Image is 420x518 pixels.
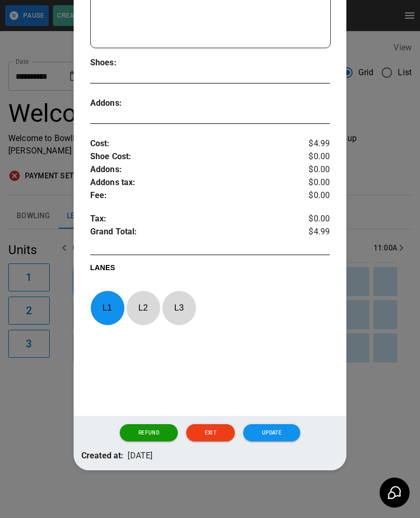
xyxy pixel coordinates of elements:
p: $0.00 [290,163,330,176]
p: LANES [90,262,330,277]
button: Refund [120,424,178,442]
p: $0.00 [290,213,330,226]
p: $4.99 [290,226,330,241]
p: Cost : [90,137,290,150]
p: $4.99 [290,137,330,150]
p: $0.00 [290,150,330,163]
p: Tax : [90,213,290,226]
p: Created at: [81,450,124,463]
p: Fee : [90,189,290,202]
p: L 1 [90,296,124,320]
button: Exit [186,424,235,442]
button: Update [243,424,300,442]
p: [DATE] [128,450,152,463]
p: Shoes : [90,57,150,69]
p: Shoe Cost : [90,150,290,163]
p: Addons : [90,163,290,176]
p: Addons : [90,97,150,110]
p: Addons tax : [90,176,290,189]
p: $0.00 [290,176,330,189]
p: L 3 [162,296,196,320]
p: L 2 [126,296,160,320]
p: $0.00 [290,189,330,202]
p: Grand Total : [90,226,290,241]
